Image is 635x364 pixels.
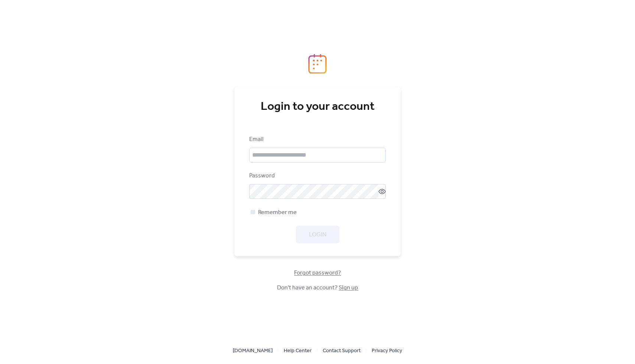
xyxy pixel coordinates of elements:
[249,171,384,180] div: Password
[233,347,273,355] span: [DOMAIN_NAME]
[249,135,384,144] div: Email
[284,346,312,355] a: Help Center
[372,346,402,355] a: Privacy Policy
[233,346,273,355] a: [DOMAIN_NAME]
[372,347,402,355] span: Privacy Policy
[323,346,361,355] a: Contact Support
[258,208,297,217] span: Remember me
[249,99,386,114] div: Login to your account
[308,54,327,74] img: logo
[339,282,358,294] a: Sign up
[294,269,341,278] span: Forgot password?
[323,347,361,355] span: Contact Support
[277,283,358,292] span: Don't have an account?
[294,271,341,275] a: Forgot password?
[284,347,312,355] span: Help Center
